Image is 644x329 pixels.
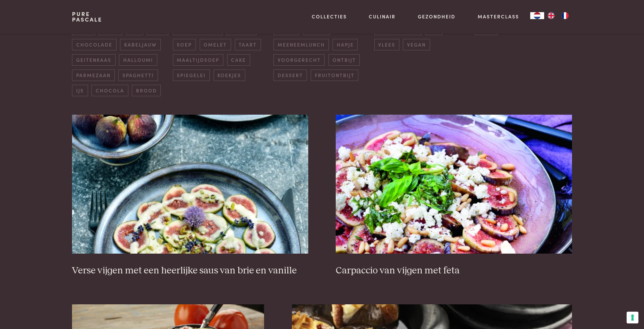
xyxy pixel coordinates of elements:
[336,265,572,277] h3: Carpaccio van vijgen met feta
[92,85,128,96] span: chocola
[374,39,399,50] span: vlees
[173,54,223,66] span: maaltijdsoep
[227,54,250,66] span: cake
[311,69,358,81] span: fruitontbijt
[132,85,161,96] span: brood
[558,12,572,19] a: FR
[312,13,347,20] a: Collecties
[336,115,572,277] a: Carpaccio van vijgen met feta Carpaccio van vijgen met feta
[72,11,102,22] a: PurePascale
[403,39,430,50] span: vegan
[336,115,572,254] img: Carpaccio van vijgen met feta
[173,39,196,50] span: soep
[530,12,544,19] div: Language
[72,115,308,254] img: Verse vijgen met een heerlijke saus van brie en vanille
[530,12,572,19] aside: Language selected: Nederlands
[173,69,210,81] span: spiegelei
[544,12,572,19] ul: Language list
[72,54,115,66] span: geitenkaas
[119,54,157,66] span: halloumi
[418,13,455,20] a: Gezondheid
[72,265,308,277] h3: Verse vijgen met een heerlijke saus van brie en vanille
[120,39,160,50] span: kabeljauw
[200,39,231,50] span: omelet
[627,312,638,323] button: Uw voorkeuren voor toestemming voor trackingtechnologieën
[214,69,245,81] span: koekjes
[72,39,116,50] span: chocolade
[273,54,325,66] span: voorgerecht
[369,13,396,20] a: Culinair
[328,54,360,66] span: ontbijt
[273,39,329,50] span: meeneemlunch
[72,69,114,81] span: parmezaan
[478,13,519,20] a: Masterclass
[235,39,261,50] span: taart
[273,69,307,81] span: dessert
[333,39,358,50] span: hapje
[118,69,158,81] span: spaghetti
[544,12,558,19] a: EN
[72,115,308,277] a: Verse vijgen met een heerlijke saus van brie en vanille Verse vijgen met een heerlijke saus van b...
[530,12,544,19] a: NL
[72,85,88,96] span: ijs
